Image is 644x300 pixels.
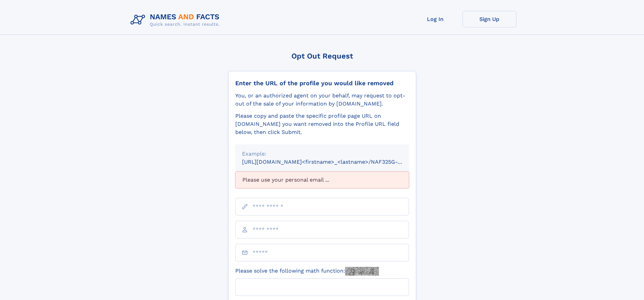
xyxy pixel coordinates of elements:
div: Opt Out Request [228,52,416,60]
div: Please use your personal email ... [235,171,409,188]
a: Log In [408,11,462,27]
div: Example: [242,150,402,158]
div: Please copy and paste the specific profile page URL on [DOMAIN_NAME] you want removed into the Pr... [235,112,409,136]
small: [URL][DOMAIN_NAME]<firstname>_<lastname>/NAF325G-xxxxxxxx [242,159,422,165]
label: Please solve the following math function: [235,267,379,276]
div: You, or an authorized agent on your behalf, may request to opt-out of the sale of your informatio... [235,92,409,108]
a: Sign Up [462,11,517,27]
img: Logo Names and Facts [128,11,225,29]
div: Enter the URL of the profile you would like removed [235,79,409,87]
